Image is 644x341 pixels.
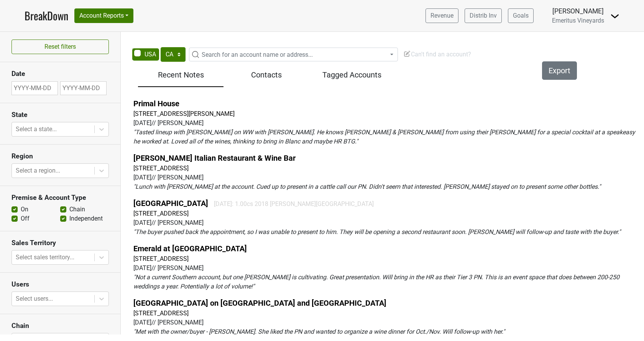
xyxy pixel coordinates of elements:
a: Goals [508,8,534,23]
a: Emerald at [GEOGRAPHIC_DATA] [133,244,247,253]
em: " The buyer pushed back the appointment, so I was unable to present to him. They will be opening ... [133,228,621,236]
span: [DATE]: 1.00cs 2018 [PERSON_NAME][GEOGRAPHIC_DATA] [214,200,374,208]
a: [STREET_ADDRESS] [133,255,189,262]
h3: State [11,111,109,119]
a: Revenue [426,8,458,23]
input: YYYY-MM-DD [60,81,107,95]
a: [STREET_ADDRESS][PERSON_NAME] [133,110,235,117]
div: [DATE] // [PERSON_NAME] [133,318,641,327]
input: YYYY-MM-DD [11,81,58,95]
img: Edit [403,50,411,58]
span: Can't find an account? [403,51,471,58]
a: [GEOGRAPHIC_DATA] [133,199,208,208]
h5: Recent Notes [142,70,220,79]
a: Distrib Inv [465,8,502,23]
label: On [21,205,28,214]
button: Export [542,61,577,80]
h5: Contacts [227,70,305,79]
em: " Lunch with [PERSON_NAME] at the account. Cued up to present in a cattle call our PN. Didn't see... [133,183,601,190]
a: BreakDown [25,8,68,24]
h3: Chain [11,322,109,330]
img: Dropdown Menu [610,12,619,21]
label: Chain [69,205,85,214]
div: [DATE] // [PERSON_NAME] [133,264,641,273]
a: [STREET_ADDRESS] [133,210,189,217]
a: [STREET_ADDRESS] [133,310,189,317]
a: Primal House [133,99,179,108]
h3: Date [11,70,109,78]
h3: Premise & Account Type [11,194,109,202]
span: Emeritus Vineyards [552,17,604,24]
em: " Tasted lineup with [PERSON_NAME] on WW with [PERSON_NAME]. He knows [PERSON_NAME] & [PERSON_NAM... [133,128,635,145]
div: [DATE] // [PERSON_NAME] [133,218,641,227]
h3: Region [11,152,109,160]
button: Account Reports [74,8,133,23]
em: " Met with the owner/buyer - [PERSON_NAME]. She liked the PN and wanted to organize a wine dinner... [133,328,505,335]
h3: Users [11,280,109,288]
a: [STREET_ADDRESS] [133,165,189,172]
em: " Not a current Southern account, but one [PERSON_NAME] is cultivating. Great presentation. Will ... [133,273,619,290]
a: [PERSON_NAME] Italian Restaurant & Wine Bar [133,153,296,163]
h3: Sales Territory [11,239,109,247]
label: Independent [69,214,103,223]
button: Reset filters [11,40,109,54]
div: [DATE] // [PERSON_NAME] [133,173,641,182]
span: Search for an account name or address... [202,51,313,58]
div: [DATE] // [PERSON_NAME] [133,119,641,128]
label: Off [21,214,30,223]
div: [PERSON_NAME] [552,6,604,16]
h5: Tagged Accounts [313,70,391,79]
a: [GEOGRAPHIC_DATA] on [GEOGRAPHIC_DATA] and [GEOGRAPHIC_DATA] [133,298,386,308]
